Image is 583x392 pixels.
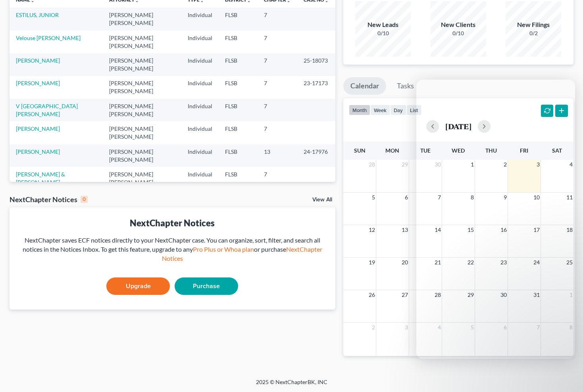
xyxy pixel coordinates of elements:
[368,290,376,300] span: 26
[297,144,335,167] td: 24-17976
[390,77,421,95] a: Tasks
[431,29,486,37] div: 0/10
[16,148,60,155] a: [PERSON_NAME]
[181,167,219,189] td: Individual
[371,193,376,202] span: 5
[16,236,329,263] div: NextChapter saves ECF notices directly to your NextChapter case. You can organize, sort, filter, ...
[162,245,322,262] a: NextChapter Notices
[368,160,376,169] span: 28
[416,80,575,359] iframe: Intercom live chat
[219,99,258,121] td: FLSB
[103,53,181,76] td: [PERSON_NAME] [PERSON_NAME]
[16,171,65,185] a: [PERSON_NAME] & [PERSON_NAME]
[368,225,376,235] span: 12
[371,323,376,332] span: 2
[312,197,332,203] a: View All
[297,76,335,99] td: 23-17173
[103,99,181,121] td: [PERSON_NAME] [PERSON_NAME]
[181,144,219,167] td: Individual
[181,121,219,144] td: Individual
[370,105,390,115] button: week
[16,217,329,229] div: NextChapter Notices
[219,121,258,144] td: FLSB
[103,167,181,189] td: [PERSON_NAME] [PERSON_NAME]
[297,53,335,76] td: 25-18073
[556,365,575,384] iframe: Intercom live chat
[81,196,88,203] div: 0
[103,144,181,167] td: [PERSON_NAME] [PERSON_NAME]
[181,53,219,76] td: Individual
[16,103,78,117] a: V [GEOGRAPHIC_DATA][PERSON_NAME]
[10,195,88,204] div: NextChapter Notices
[193,245,254,253] a: Pro Plus or Whoa plan
[258,144,297,167] td: 13
[103,121,181,144] td: [PERSON_NAME] [PERSON_NAME]
[349,105,370,115] button: month
[431,20,486,29] div: New Clients
[16,125,60,132] a: [PERSON_NAME]
[219,31,258,53] td: FLSB
[181,8,219,30] td: Individual
[401,160,409,169] span: 29
[175,277,238,295] a: Purchase
[343,77,386,95] a: Calendar
[258,167,297,189] td: 7
[181,99,219,121] td: Individual
[406,105,421,115] button: list
[181,31,219,53] td: Individual
[219,167,258,189] td: FLSB
[219,144,258,167] td: FLSB
[401,290,409,300] span: 27
[16,80,60,86] a: [PERSON_NAME]
[506,29,561,37] div: 0/2
[106,277,170,295] a: Upgrade
[258,76,297,99] td: 7
[354,147,366,154] span: Sun
[181,76,219,99] td: Individual
[390,105,406,115] button: day
[258,99,297,121] td: 7
[16,34,81,41] a: Velouse [PERSON_NAME]
[258,121,297,144] td: 7
[219,76,258,99] td: FLSB
[385,147,399,154] span: Mon
[401,225,409,235] span: 13
[258,31,297,53] td: 7
[258,53,297,76] td: 7
[355,20,411,29] div: New Leads
[103,8,181,30] td: [PERSON_NAME] [PERSON_NAME]
[219,53,258,76] td: FLSB
[404,323,409,332] span: 3
[355,29,411,37] div: 0/10
[258,8,297,30] td: 7
[368,258,376,267] span: 19
[16,57,60,64] a: [PERSON_NAME]
[103,31,181,53] td: [PERSON_NAME] [PERSON_NAME]
[506,20,561,29] div: New Filings
[103,76,181,99] td: [PERSON_NAME] [PERSON_NAME]
[404,193,409,202] span: 6
[219,8,258,30] td: FLSB
[16,11,59,18] a: ESTILUS, JUNIOR
[401,258,409,267] span: 20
